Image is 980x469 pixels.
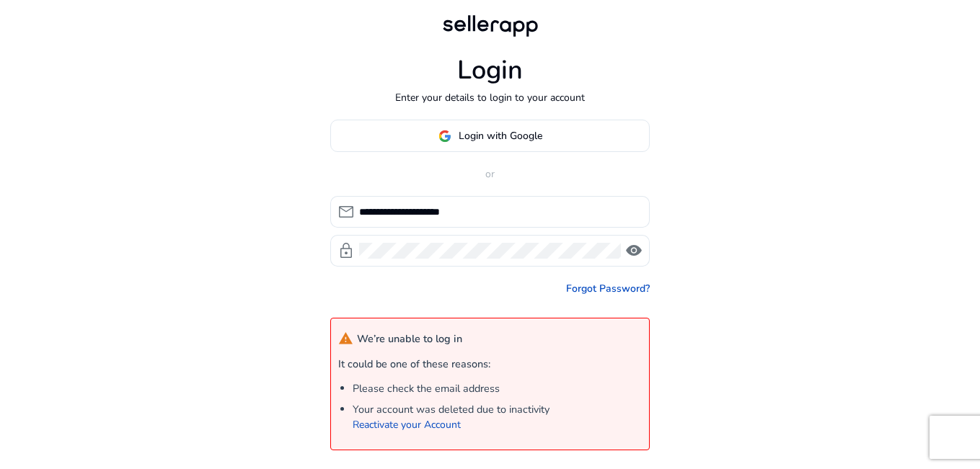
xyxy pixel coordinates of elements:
mat-icon: warning [338,331,353,347]
button: Login with Google [330,120,650,152]
span: lock [337,242,355,259]
p: or [330,166,650,182]
h1: Login [457,55,523,86]
img: google-logo.svg [438,130,451,143]
p: It could be one of these reasons: [338,357,642,372]
li: Please check the email address [353,381,642,397]
span: mail [337,203,355,220]
li: Your account was deleted due to inactivity [353,402,642,433]
a: Forgot Password? [566,281,650,296]
span: visibility [625,242,643,259]
h4: We’re unable to log in [338,331,462,347]
a: Reactivate your Account [353,418,461,432]
span: Login with Google [459,128,542,143]
p: Enter your details to login to your account [395,90,585,105]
